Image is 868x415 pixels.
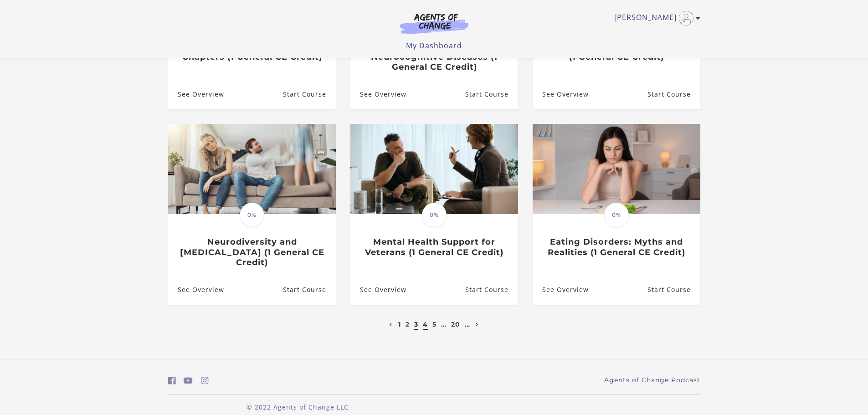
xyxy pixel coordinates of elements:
[406,41,462,51] a: My Dashboard
[465,80,518,109] a: The Aging Process and Neurocognitive Diseases (1 General CE Credit): Resume Course
[390,13,478,34] img: Agents of Change Logo
[647,275,700,304] a: Eating Disorders: Myths and Realities (1 General CE Credit): Resume Course
[647,80,700,109] a: School Avoidance and Refusal (1 General CE Credit): Resume Course
[542,237,690,257] h3: Eating Disorders: Myths and Realities (1 General CE Credit)
[533,80,589,109] a: School Avoidance and Refusal (1 General CE Credit): See Overview
[201,374,209,387] a: https://www.instagram.com/agentsofchangeprep/ (Open in a new window)
[406,320,410,328] a: 2
[184,376,193,385] i: https://www.youtube.com/c/AgentsofChangeTestPrepbyMeaganMitchell (Open in a new window)
[178,237,326,268] h3: Neurodiversity and [MEDICAL_DATA] (1 General CE Credit)
[282,80,335,109] a: Dementia: The Book and Its Chapters (1 General CE Credit): Resume Course
[168,80,224,109] a: Dementia: The Book and Its Chapters (1 General CE Credit): See Overview
[614,11,696,26] a: Toggle menu
[168,402,427,412] p: © 2022 Agents of Change LLC
[441,320,447,328] a: …
[184,374,193,387] a: https://www.youtube.com/c/AgentsofChangeTestPrepbyMeaganMitchell (Open in a new window)
[451,320,460,328] a: 20
[282,275,335,304] a: Neurodiversity and ADHD (1 General CE Credit): Resume Course
[604,203,629,227] span: 0%
[465,275,518,304] a: Mental Health Support for Veterans (1 General CE Credit): Resume Course
[398,320,401,328] a: 1
[168,275,224,304] a: Neurodiversity and ADHD (1 General CE Credit): See Overview
[350,275,406,304] a: Mental Health Support for Veterans (1 General CE Credit): See Overview
[360,237,508,257] h3: Mental Health Support for Veterans (1 General CE Credit)
[168,374,176,387] a: https://www.facebook.com/groups/aswbtestprep (Open in a new window)
[168,376,176,385] i: https://www.facebook.com/groups/aswbtestprep (Open in a new window)
[432,320,437,328] a: 5
[533,275,589,304] a: Eating Disorders: Myths and Realities (1 General CE Credit): See Overview
[201,376,209,385] i: https://www.instagram.com/agentsofchangeprep/ (Open in a new window)
[473,320,481,328] a: Next page
[465,320,470,328] a: …
[414,320,418,328] a: 3
[240,203,264,227] span: 0%
[604,375,700,385] a: Agents of Change Podcast
[422,203,447,227] span: 0%
[423,320,428,328] a: 4
[387,320,395,328] a: Previous page
[350,80,406,109] a: The Aging Process and Neurocognitive Diseases (1 General CE Credit): See Overview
